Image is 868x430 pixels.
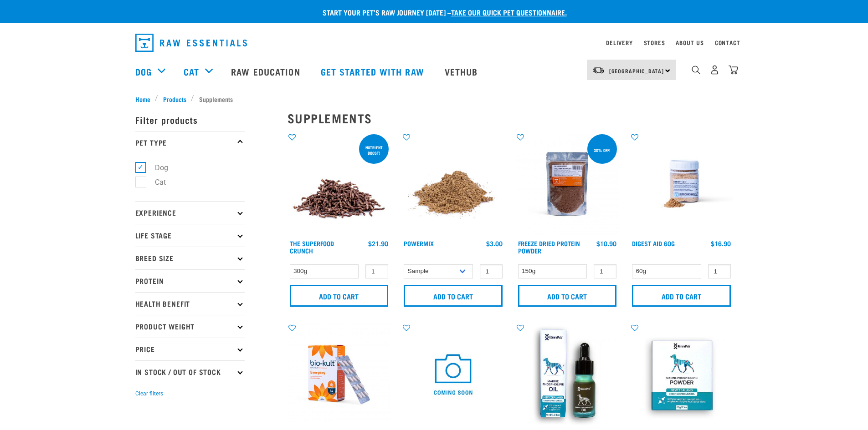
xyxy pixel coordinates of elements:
label: Dog [140,162,172,173]
a: Digest Aid 60g [632,242,675,245]
a: Raw Education [222,53,311,90]
p: Price [135,338,245,360]
div: $3.00 [486,240,503,247]
p: Pet Type [135,131,245,154]
a: Cat [184,65,199,78]
img: Pile Of PowerMix For Pets [401,132,505,236]
p: Protein [135,269,245,292]
p: Filter products [135,108,245,131]
a: take our quick pet questionnaire. [451,10,567,14]
input: Add to cart [290,285,389,307]
button: Clear filters [135,390,163,398]
a: Freeze Dried Protein Powder [518,242,580,252]
a: Delivery [606,41,632,44]
input: Add to cart [404,285,503,307]
img: Raw Essentials Digest Aid Pet Supplement [630,132,733,236]
img: home-icon@2x.png [729,65,738,75]
div: nutrient boost! [359,141,389,160]
input: 1 [365,264,388,278]
img: Raw Essentials Logo [135,34,247,52]
input: 1 [594,264,616,278]
img: van-moving.png [592,66,605,74]
a: Contact [715,41,740,44]
img: OI Lfront 1024x1024 [516,323,619,426]
p: Breed Size [135,247,245,269]
h2: Supplements [288,111,733,125]
span: [GEOGRAPHIC_DATA] [609,69,664,72]
input: Add to cart [632,285,731,307]
input: Add to cart [518,285,617,307]
a: About Us [676,41,704,44]
label: Cat [140,177,169,188]
div: $16.90 [711,240,731,247]
a: Powermix [404,242,434,245]
a: Products [158,94,191,104]
nav: dropdown navigation [128,30,740,56]
img: FD Protein Powder [516,132,619,236]
span: Products [163,94,186,104]
a: Dog [135,65,152,78]
img: user.png [710,65,719,75]
img: 1311 Superfood Crunch 01 [288,132,391,236]
p: Experience [135,201,245,224]
a: Vethub [436,53,489,90]
img: home-icon-1@2x.png [692,66,700,74]
a: The Superfood Crunch [290,242,334,252]
input: 1 [480,264,503,278]
a: Stores [644,41,665,44]
a: Home [135,94,155,104]
p: Life Stage [135,224,245,247]
input: 1 [708,264,731,278]
img: 2023 AUG RE Product1724 [288,323,391,426]
img: COMING SOON [401,323,505,426]
nav: breadcrumbs [135,94,733,104]
div: 30% off! [590,143,615,157]
div: $10.90 [596,240,616,247]
img: POWDER01 65ae0065 919d 4332 9357 5d1113de9ef1 1024x1024 [630,323,733,426]
div: $21.90 [368,240,388,247]
p: Health Benefit [135,292,245,315]
p: Product Weight [135,315,245,338]
a: Get started with Raw [312,53,436,90]
p: In Stock / Out Of Stock [135,360,245,383]
span: Home [135,94,150,104]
